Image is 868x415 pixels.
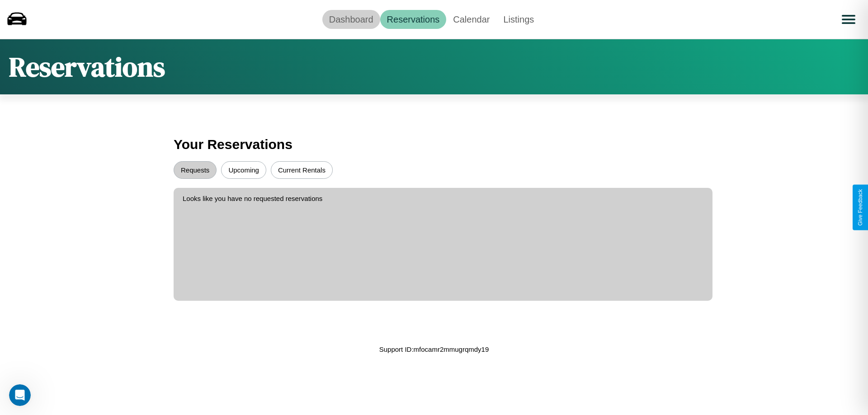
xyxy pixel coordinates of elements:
[380,10,447,29] a: Reservations
[271,161,333,179] button: Current Rentals
[496,10,541,29] a: Listings
[9,384,31,406] iframe: Intercom live chat
[379,343,489,355] p: Support ID: mfocamr2mmugrqmdy19
[174,132,694,157] h3: Your Reservations
[183,192,703,205] p: Looks like you have no requested reservations
[174,161,217,179] button: Requests
[836,7,861,32] button: Open menu
[446,10,496,29] a: Calendar
[857,189,863,226] div: Give Feedback
[221,161,266,179] button: Upcoming
[9,48,165,85] h1: Reservations
[322,10,380,29] a: Dashboard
